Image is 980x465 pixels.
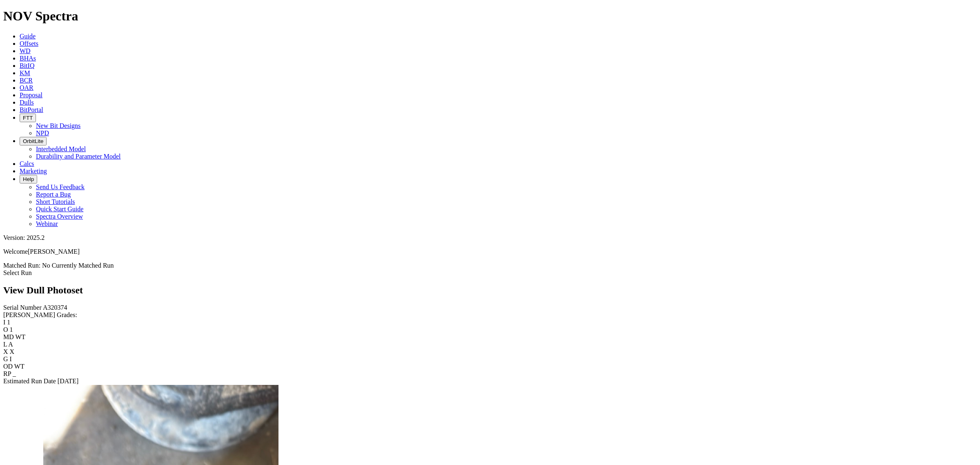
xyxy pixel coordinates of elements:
[3,311,977,319] div: [PERSON_NAME] Grades:
[3,234,977,241] div: Version: 2025.2
[20,168,47,174] a: Marketing
[10,355,12,362] span: I
[20,62,34,69] a: BitIQ
[20,92,42,98] a: Proposal
[23,138,43,144] span: OrbitLite
[43,304,67,311] span: A320374
[20,55,36,62] a: BHAs
[3,269,32,276] a: Select Run
[3,355,8,362] label: G
[36,145,86,152] a: Interbedded Model
[3,378,56,385] label: Estimated Run Date
[20,47,31,54] a: WD
[14,363,24,370] span: WT
[36,206,83,212] a: Quick Start Guide
[20,77,33,84] a: BCR
[3,333,14,340] label: MD
[3,9,977,24] h1: NOV Spectra
[20,40,38,47] a: Offsets
[10,326,13,333] span: 1
[20,175,37,183] button: Help
[20,114,36,122] button: FTT
[42,262,114,269] span: No Currently Matched Run
[13,370,16,377] span: _
[20,137,47,145] button: OrbitLite
[36,198,75,205] a: Short Tutorials
[20,84,33,91] a: OAR
[3,248,977,255] p: Welcome
[20,33,36,40] a: Guide
[3,285,977,296] h2: View Dull Photoset
[3,341,7,348] label: L
[20,106,43,113] a: BitPortal
[7,319,10,326] span: 1
[58,378,79,385] span: [DATE]
[3,319,5,326] label: I
[16,333,26,340] span: WT
[3,304,42,311] label: Serial Number
[20,160,34,167] a: Calcs
[36,191,71,198] a: Report a Bug
[36,130,49,136] a: NPD
[23,176,34,182] span: Help
[36,220,58,227] a: Webinar
[10,348,15,355] span: X
[20,99,34,106] a: Dulls
[3,370,11,377] label: RP
[3,262,40,269] span: Matched Run:
[3,363,13,370] label: OD
[3,348,8,355] label: X
[36,183,85,190] a: Send Us Feedback
[28,248,80,255] span: [PERSON_NAME]
[8,341,13,348] span: A
[36,213,83,220] a: Spectra Overview
[36,122,80,129] a: New Bit Designs
[3,326,8,333] label: O
[23,115,33,121] span: FTT
[20,69,30,76] a: KM
[36,153,121,160] a: Durability and Parameter Model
